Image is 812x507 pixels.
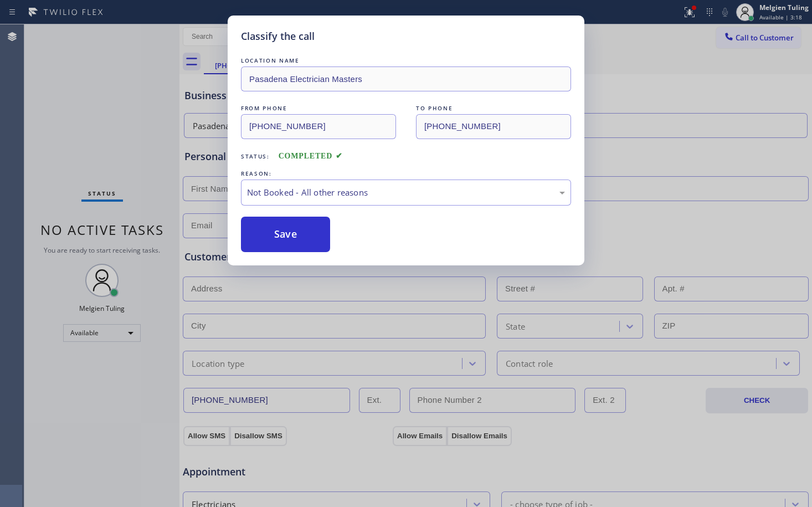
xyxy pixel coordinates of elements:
[241,103,396,114] div: FROM PHONE
[241,29,315,44] h5: Classify the call
[241,168,571,180] div: REASON:
[241,55,571,66] div: LOCATION NAME
[247,186,565,199] div: Not Booked - All other reasons
[241,152,270,160] span: Status:
[416,114,571,139] input: To phone
[416,103,571,114] div: TO PHONE
[241,114,396,139] input: From phone
[241,217,330,252] button: Save
[279,152,343,160] span: COMPLETED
